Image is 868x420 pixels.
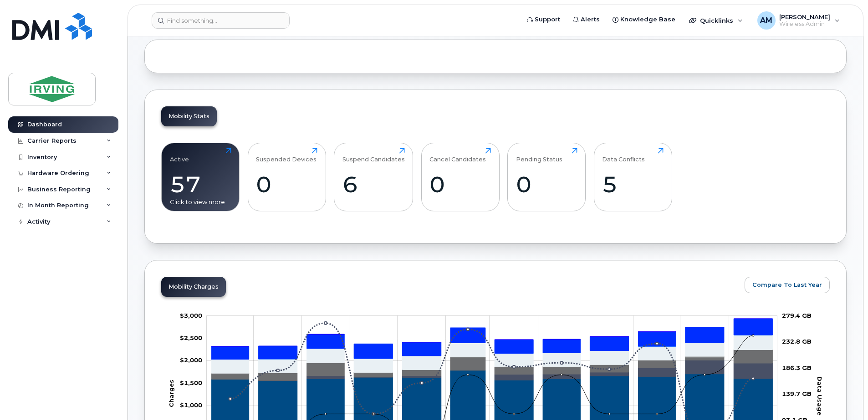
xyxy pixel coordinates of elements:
span: Support [535,15,560,24]
div: Data Conflicts [602,148,645,163]
span: Knowledge Base [620,15,675,24]
a: Alerts [567,10,606,29]
span: Wireless Admin [779,20,830,28]
a: Support [521,10,567,29]
a: Suspended Devices0 [256,148,317,206]
tspan: Data Usage [816,376,823,415]
g: $0 [180,334,202,341]
span: Quicklinks [700,17,733,24]
button: Compare To Last Year [745,277,830,293]
g: $0 [180,357,202,364]
tspan: $1,000 [180,401,202,409]
div: 6 [342,171,405,198]
a: Active57Click to view more [170,148,231,206]
div: 0 [516,171,577,198]
div: Cancel Candidates [429,148,486,163]
a: Suspend Candidates6 [342,148,405,206]
div: Active [170,148,189,163]
span: Alerts [581,15,600,24]
div: 0 [256,171,317,198]
span: AM [760,15,772,26]
g: $0 [180,379,202,386]
tspan: 279.4 GB [782,312,812,319]
div: 5 [602,171,664,198]
tspan: $2,500 [180,334,202,341]
div: Click to view more [170,198,231,206]
tspan: $3,000 [180,312,202,319]
a: Pending Status0 [516,148,577,206]
input: Find something... [152,12,290,29]
span: Compare To Last Year [752,280,822,289]
tspan: 232.8 GB [782,338,812,345]
tspan: 186.3 GB [782,364,812,371]
div: Quicklinks [683,11,749,30]
span: [PERSON_NAME] [779,13,830,20]
a: Data Conflicts5 [602,148,664,206]
div: 57 [170,171,231,198]
a: Knowledge Base [606,10,682,29]
div: Alyssa MacPherson [751,11,846,30]
g: HST [211,319,772,359]
g: $0 [180,312,202,319]
g: Features [211,335,772,373]
a: Cancel Candidates0 [429,148,491,206]
div: Pending Status [516,148,562,163]
g: Roaming [211,360,772,381]
tspan: Charges [168,380,175,407]
div: 0 [429,171,491,198]
div: Suspend Candidates [342,148,405,163]
tspan: $2,000 [180,357,202,364]
g: $0 [180,401,202,409]
tspan: 139.7 GB [782,390,812,397]
div: Suspended Devices [256,148,317,163]
tspan: $1,500 [180,379,202,386]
